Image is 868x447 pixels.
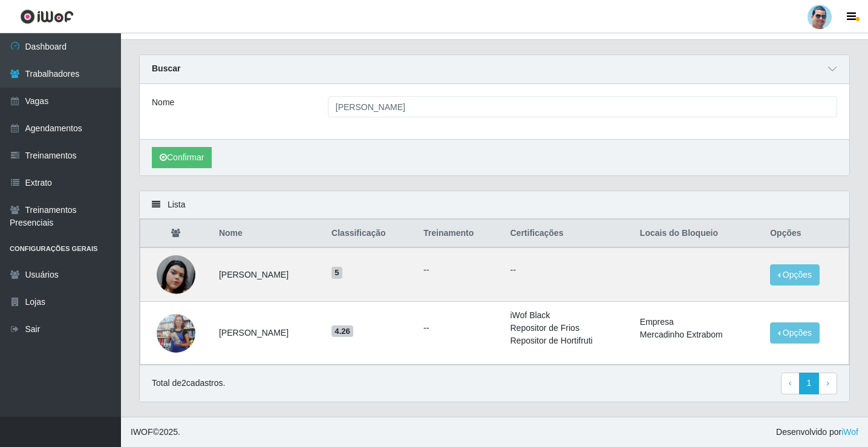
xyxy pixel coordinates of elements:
[818,373,837,394] a: Next
[152,96,174,109] label: Nome
[776,426,858,439] span: Desenvolvido por
[770,322,820,344] button: Opções
[324,220,416,248] th: Classificação
[633,220,763,248] th: Locais do Bloqueio
[640,316,755,328] li: Empresa
[781,373,800,394] a: Previous
[841,427,858,437] a: iWof
[157,240,195,309] img: 1683052594777.jpeg
[328,96,837,117] input: Digite o Nome...
[212,220,324,248] th: Nome
[423,322,496,334] ul: --
[20,9,74,24] img: CoreUI Logo
[131,426,180,439] span: © 2025 .
[799,373,820,394] a: 1
[212,247,324,302] td: [PERSON_NAME]
[157,289,195,377] img: 1705104978239.jpeg
[763,220,849,248] th: Opções
[152,147,212,168] button: Confirmar
[511,334,625,347] li: Repositor de Hortifruti
[781,373,837,394] nav: pagination
[331,267,342,279] span: 5
[423,264,496,276] ul: --
[511,264,625,276] p: --
[511,309,625,322] li: iWof Black
[826,378,829,388] span: ›
[152,377,225,390] p: Total de 2 cadastros.
[770,264,820,285] button: Opções
[503,220,633,248] th: Certificações
[331,325,353,338] span: 4.26
[416,220,503,248] th: Treinamento
[152,64,180,73] strong: Buscar
[140,191,849,219] div: Lista
[640,328,755,341] li: Mercadinho Extrabom
[131,427,153,437] span: IWOF
[789,378,792,388] span: ‹
[212,302,324,365] td: [PERSON_NAME]
[511,322,625,334] li: Repositor de Frios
